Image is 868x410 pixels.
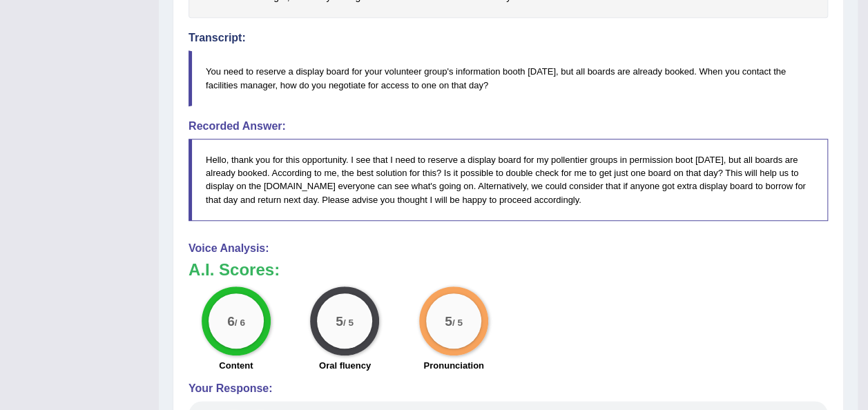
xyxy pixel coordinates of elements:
small: / 6 [235,317,245,327]
big: 5 [445,313,452,328]
big: 6 [227,313,235,328]
big: 5 [336,313,344,328]
small: / 5 [343,317,354,327]
label: Content [219,359,253,372]
blockquote: You need to reserve a display board for your volunteer group's information booth [DATE], but all ... [189,50,828,106]
blockquote: Hello, thank you for this opportunity. I see that I need to reserve a display board for my pollen... [189,139,828,220]
h4: Your Response: [189,382,828,395]
small: / 5 [452,317,463,327]
b: A.I. Scores: [189,260,280,279]
label: Oral fluency [319,359,371,372]
label: Pronunciation [423,359,483,372]
h4: Voice Analysis: [189,242,828,255]
h4: Recorded Answer: [189,120,828,133]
